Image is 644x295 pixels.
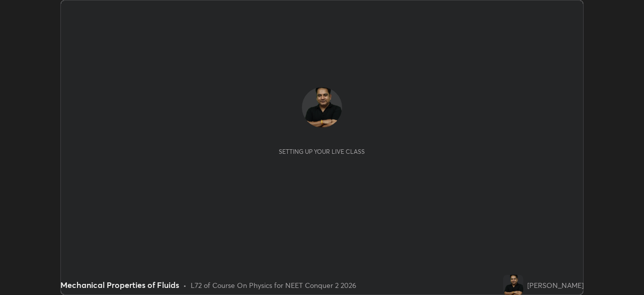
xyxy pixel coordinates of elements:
div: Setting up your live class [279,148,365,155]
div: [PERSON_NAME] [527,280,584,290]
img: 866aaf4fe3684a94a3c50856bc9fb742.png [302,87,342,128]
div: L72 of Course On Physics for NEET Conquer 2 2026 [191,280,356,290]
div: Mechanical Properties of Fluids [60,279,179,291]
div: • [183,280,187,290]
img: 866aaf4fe3684a94a3c50856bc9fb742.png [503,275,523,295]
